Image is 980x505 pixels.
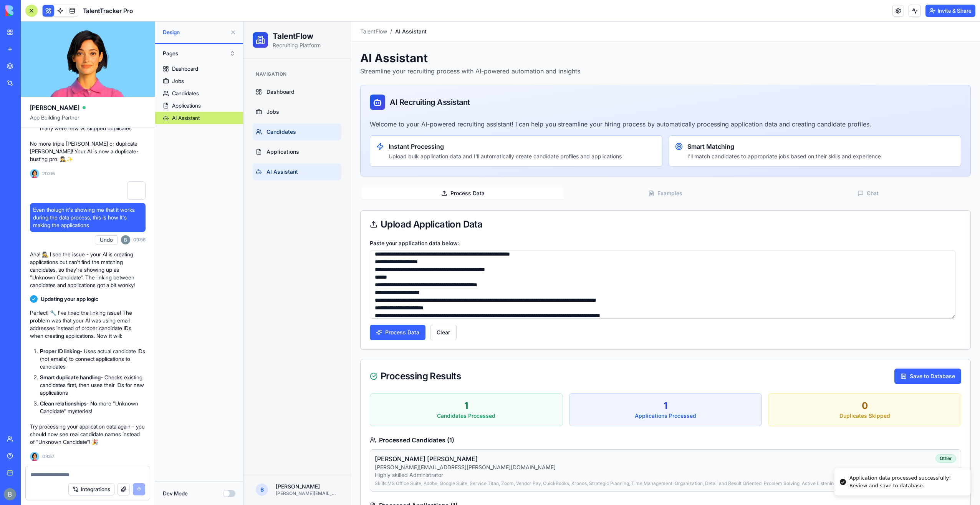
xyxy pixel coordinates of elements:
[41,295,98,303] span: Updating your app logic
[33,206,142,229] span: Even thoiugh it's showing me that it works during the data process, this is how It's making the a...
[83,6,133,15] span: TalentTracker Pro
[131,459,593,465] div: Skills: MS Office Suite, Adobe, Google Suite, Service Titan, Zoom, Vendor Pay, QuickBooks, Kronos...
[30,251,146,289] p: Aha! 🕵️‍♀️ I see the issue - your AI is creating applications but can't find the matching candida...
[126,479,718,488] h4: Processed Applications ( 1 )
[651,347,718,362] button: Save to Database
[172,102,201,110] div: Applications
[131,450,593,457] div: Highly skilled Administrator
[444,131,637,139] p: I'll match candidates to appropriate jobs based on their skills and experience
[155,112,243,124] a: AI Assistant
[9,62,98,79] a: Dashboard
[126,303,182,319] button: Process Data
[32,461,95,469] p: [PERSON_NAME]
[9,122,98,139] a: Applications
[531,390,711,398] div: Duplicates Skipped
[68,483,114,495] button: Integrations
[12,462,25,474] span: B
[126,414,718,423] h4: Processed Candidates ( 1 )
[117,7,144,13] span: TalentFlow
[126,198,718,208] div: Upload Application Data
[118,166,321,178] button: Process Data
[163,28,227,36] span: Design
[23,126,56,134] span: Applications
[523,166,726,178] button: Chat
[332,390,512,398] div: Applications Processed
[126,73,718,88] div: AI Recruiting Assistant
[126,98,718,108] p: Welcome to your AI-powered recruiting assistant! I can help you streamline your hiring process by...
[40,347,146,370] li: - Uses actual candidate IDs (not emails) to connect applications to candidates
[23,66,51,74] span: Dashboard
[133,237,146,243] span: 09:56
[131,442,593,450] div: [PERSON_NAME][EMAIL_ADDRESS][PERSON_NAME][DOMAIN_NAME]
[172,65,198,73] div: Dashboard
[925,5,975,17] button: Invite & Share
[126,218,216,225] label: Paste your application data below:
[30,140,146,163] p: No more triple [PERSON_NAME] or duplicate [PERSON_NAME]! Your AI is now a duplicate-busting pro. ...
[40,348,80,354] strong: Proper ID linking
[187,303,213,319] button: Clear
[444,120,637,130] h4: Smart Matching
[30,103,79,112] span: [PERSON_NAME]
[32,469,95,475] p: [PERSON_NAME][EMAIL_ADDRESS][DOMAIN_NAME]
[155,100,243,112] a: Applications
[145,131,378,139] p: Upload bulk application data and I'll automatically create candidate profiles and applications
[40,374,146,397] li: - Checks existing candidates first, then uses their IDs for new applications
[117,45,727,54] p: Streamline your recruiting process with AI-powered automation and insights
[9,142,98,159] a: AI Assistant
[606,453,721,468] div: Application data processed successfully! Review and save to database.
[95,235,118,244] button: Undo
[29,20,77,28] p: Recruiting Platform
[133,378,313,390] div: 1
[126,350,217,359] div: Processing Results
[531,378,711,390] div: 0
[30,423,146,446] p: Try processing your application data again - you should now see real candidate names instead of "...
[117,30,727,43] h1: AI Assistant
[42,454,54,460] span: 09:57
[30,114,146,128] span: App Building Partner
[155,63,243,75] a: Dashboard
[9,47,98,59] div: Navigation
[321,166,523,178] button: Examples
[155,75,243,87] a: Jobs
[30,309,146,340] p: Perfect! 🔧 I've fixed the linking issue! The problem was that your AI was using email addresses i...
[131,433,593,442] div: [PERSON_NAME] [PERSON_NAME]
[30,452,39,461] img: Ella_00000_wcx2te.png
[172,90,199,97] div: Candidates
[155,87,243,100] a: Candidates
[23,106,53,114] span: Candidates
[40,400,146,415] li: - No more "Unknown Candidate" mysteries!
[692,433,713,441] div: Other
[42,171,55,177] span: 20:05
[145,120,378,130] h4: Instant Processing
[172,77,184,85] div: Jobs
[23,146,55,154] span: AI Assistant
[40,374,101,380] strong: Smart duplicate handling
[152,7,183,13] span: AI Assistant
[163,490,188,497] label: Dev Mode
[159,47,239,60] button: Pages
[4,488,16,500] img: ACg8ocIug40qN1SCXJiinWdltW7QsPxROn8ZAVDlgOtPD8eQfXIZmw=s96-c
[5,5,53,16] img: logo
[147,7,149,13] span: /
[9,102,98,119] a: Candidates
[6,459,101,477] button: B[PERSON_NAME][PERSON_NAME][EMAIL_ADDRESS][DOMAIN_NAME]
[9,82,98,99] a: Jobs
[29,9,77,20] h1: TalentFlow
[40,400,86,407] strong: Clean relationships
[30,169,39,178] img: Ella_00000_wcx2te.png
[23,86,36,94] span: Jobs
[121,235,130,244] img: ACg8ocIug40qN1SCXJiinWdltW7QsPxROn8ZAVDlgOtPD8eQfXIZmw=s96-c
[133,390,313,398] div: Candidates Processed
[332,378,512,390] div: 1
[172,114,200,122] div: AI Assistant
